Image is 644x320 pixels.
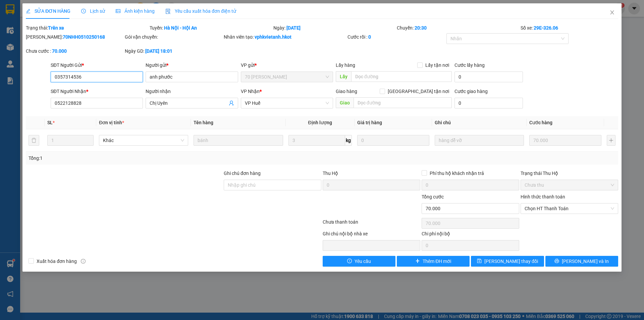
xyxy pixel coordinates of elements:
[149,24,273,32] div: Tuyến:
[145,48,172,54] b: [DATE] 18:01
[357,135,429,146] input: 0
[116,8,155,14] span: Ảnh kiện hàng
[51,61,143,69] div: SĐT Người Gửi
[51,88,143,95] div: SĐT Người Nhận
[345,135,352,146] span: kg
[322,218,421,230] div: Chưa thanh toán
[52,48,67,54] b: 70.000
[471,256,544,267] button: save[PERSON_NAME] thay đổi
[396,24,520,32] div: Chuyến:
[554,259,559,264] span: printer
[103,135,184,145] span: Khác
[609,10,615,15] span: close
[323,171,338,176] span: Thu Hộ
[194,135,283,146] input: VD: Bàn, Ghế
[323,230,420,240] div: Ghi chú nội bộ nhà xe
[423,61,452,69] span: Lấy tận nơi
[125,47,222,55] div: Ngày GD:
[229,100,234,106] span: user-add
[529,120,552,125] span: Cước hàng
[26,47,123,55] div: Chưa cước :
[336,97,354,108] span: Giao
[529,135,601,146] input: 0
[48,25,64,31] b: Trên xe
[354,97,452,108] input: Dọc đường
[520,24,619,32] div: Số xe:
[241,61,333,69] div: VP gửi
[351,71,452,82] input: Dọc đường
[534,25,558,31] b: 29E-326.06
[521,194,565,199] label: Hình thức thanh toán
[29,135,39,146] button: delete
[164,25,197,31] b: Hà Nội - Hội An
[194,120,213,125] span: Tên hàng
[47,120,53,125] span: SL
[165,9,171,14] img: icon
[385,88,452,95] span: [GEOGRAPHIC_DATA] tận nơi
[165,8,236,14] span: Yêu cầu xuất hóa đơn điện tử
[415,25,427,31] b: 20:30
[241,89,260,94] span: VP Nhận
[336,89,357,94] span: Giao hàng
[63,34,105,40] b: 70NHH0510250168
[454,98,523,108] input: Cước giao hàng
[454,72,523,82] input: Cước lấy hàng
[422,230,519,240] div: Chi phí nội bộ
[323,256,395,267] button: exclamation-circleYêu cầu
[29,154,249,162] div: Tổng: 1
[477,259,482,264] span: save
[26,9,31,13] span: edit
[336,62,355,68] span: Lấy hàng
[308,120,332,125] span: Định lượng
[116,9,120,13] span: picture
[34,258,79,265] span: Xuất hóa đơn hàng
[255,34,291,40] b: vphkvietanh.hkot
[146,88,238,95] div: Người nhận
[25,24,149,32] div: Trạng thái:
[273,24,396,32] div: Ngày:
[286,25,301,31] b: [DATE]
[415,259,420,264] span: plus
[603,3,622,22] button: Close
[99,120,124,125] span: Đơn vị tính
[245,98,329,108] span: VP Huế
[146,61,238,69] div: Người gửi
[81,9,86,13] span: clock-circle
[245,72,329,82] span: 70 Nguyễn Hữu Huân
[336,71,351,82] span: Lấy
[545,256,618,267] button: printer[PERSON_NAME] và In
[81,8,105,14] span: Lịch sử
[224,171,261,176] label: Ghi chú đơn hàng
[422,194,444,199] span: Tổng cước
[423,258,451,265] span: Thêm ĐH mới
[562,258,609,265] span: [PERSON_NAME] và In
[521,170,618,177] div: Trạng thái Thu Hộ
[125,33,222,41] div: Gói vận chuyển:
[525,203,614,214] span: Chọn HT Thanh Toán
[224,33,346,41] div: Nhân viên tạo:
[81,259,86,264] span: info-circle
[607,135,615,146] button: plus
[435,135,524,146] input: Ghi Chú
[368,34,371,40] b: 0
[427,170,487,177] span: Phí thu hộ khách nhận trả
[26,8,70,14] span: SỬA ĐƠN HÀNG
[432,116,527,129] th: Ghi chú
[224,180,321,190] input: Ghi chú đơn hàng
[347,33,445,41] div: Cước rồi :
[26,33,123,41] div: [PERSON_NAME]:
[347,259,352,264] span: exclamation-circle
[454,89,488,94] label: Cước giao hàng
[484,258,538,265] span: [PERSON_NAME] thay đổi
[454,62,485,68] label: Cước lấy hàng
[357,120,382,125] span: Giá trị hàng
[355,258,371,265] span: Yêu cầu
[397,256,470,267] button: plusThêm ĐH mới
[525,180,614,190] span: Chưa thu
